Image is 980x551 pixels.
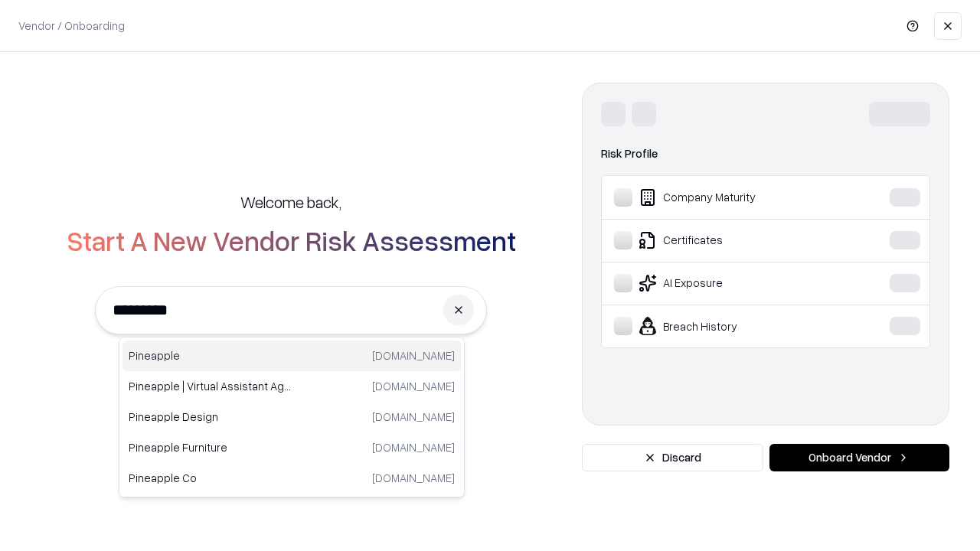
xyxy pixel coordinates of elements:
[67,225,516,256] h2: Start A New Vendor Risk Assessment
[129,378,292,394] p: Pineapple | Virtual Assistant Agency
[614,274,843,292] div: AI Exposure
[614,188,843,207] div: Company Maturity
[582,444,763,471] button: Discard
[129,347,292,364] p: Pineapple
[372,378,455,394] p: [DOMAIN_NAME]
[601,145,930,163] div: Risk Profile
[119,337,465,497] div: Suggestions
[129,409,292,425] p: Pineapple Design
[372,409,455,425] p: [DOMAIN_NAME]
[129,439,292,455] p: Pineapple Furniture
[614,231,843,249] div: Certificates
[129,470,292,486] p: Pineapple Co
[18,18,125,34] p: Vendor / Onboarding
[614,317,843,335] div: Breach History
[240,191,341,213] h5: Welcome back,
[372,347,455,364] p: [DOMAIN_NAME]
[372,439,455,455] p: [DOMAIN_NAME]
[372,470,455,486] p: [DOMAIN_NAME]
[769,444,949,471] button: Onboard Vendor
